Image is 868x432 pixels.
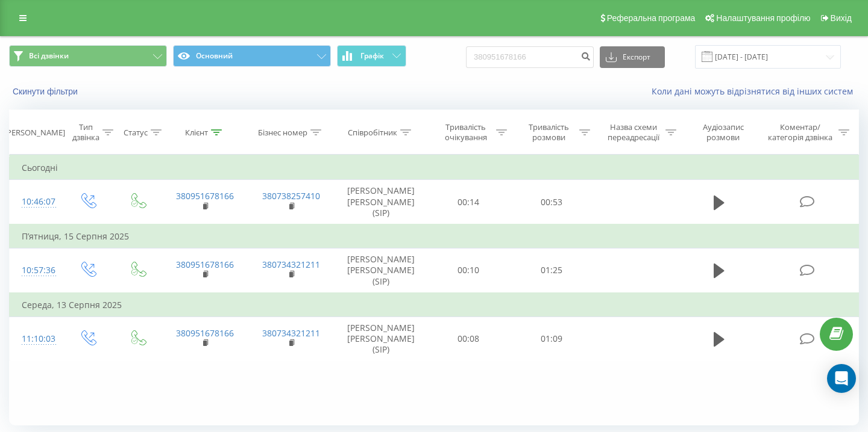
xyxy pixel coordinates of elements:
div: Назва схеми переадресації [604,122,662,143]
button: Скинути фільтри [9,86,84,97]
div: Статус [124,128,148,138]
div: 11:10:03 [22,327,51,351]
span: Всі дзвінки [29,51,69,61]
button: Експорт [600,46,665,68]
a: 380951678166 [176,259,234,270]
div: Тривалість очікування [438,122,494,143]
div: 10:46:07 [22,190,51,214]
td: Середа, 13 Серпня 2025 [10,293,859,317]
button: Всі дзвінки [9,45,167,67]
span: Налаштування профілю [716,13,810,23]
div: 10:57:36 [22,259,51,282]
input: Пошук за номером [466,46,594,68]
span: Реферальна програма [607,13,696,23]
a: 380738257410 [262,190,320,202]
td: 00:10 [427,248,511,293]
a: 380951678166 [176,190,234,202]
div: [PERSON_NAME] [4,128,65,138]
td: 01:25 [510,248,593,293]
td: 00:08 [427,316,511,361]
button: Графік [337,45,406,67]
div: Open Intercom Messenger [827,364,856,393]
div: Співробітник [348,128,397,138]
div: Тип дзвінка [72,122,99,143]
td: П’ятниця, 15 Серпня 2025 [10,224,859,248]
span: Графік [360,52,384,60]
button: Основний [173,45,331,67]
td: 01:09 [510,316,593,361]
div: Бізнес номер [258,128,307,138]
div: Клієнт [185,128,208,138]
a: Коли дані можуть відрізнятися вiд інших систем [652,85,859,97]
td: Сьогодні [10,156,859,180]
td: 00:14 [427,180,511,224]
td: [PERSON_NAME] [PERSON_NAME] (SIP) [335,180,427,224]
a: 380734321211 [262,259,320,270]
div: Коментар/категорія дзвінка [765,122,835,143]
td: 00:53 [510,180,593,224]
div: Аудіозапис розмови [690,122,756,143]
span: Вихід [831,13,852,23]
td: [PERSON_NAME] [PERSON_NAME] (SIP) [335,316,427,361]
a: 380734321211 [262,327,320,339]
div: Тривалість розмови [521,122,576,143]
a: 380951678166 [176,327,234,339]
td: [PERSON_NAME] [PERSON_NAME] (SIP) [335,248,427,293]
